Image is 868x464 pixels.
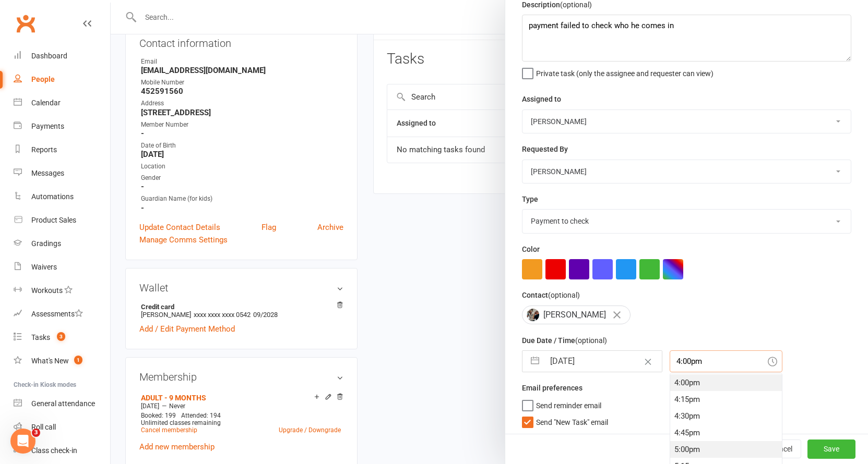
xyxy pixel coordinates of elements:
div: 4:15pm [670,391,782,408]
a: Waivers [14,255,110,279]
label: Type [522,193,538,205]
div: 4:45pm [670,424,782,441]
a: What's New1 [14,349,110,373]
a: Dashboard [14,44,110,68]
span: Send "New Task" email [536,414,608,426]
div: 4:30pm [670,408,782,424]
div: 5:00pm [670,441,782,458]
label: Color [522,243,540,255]
div: [PERSON_NAME] [522,306,631,324]
a: Tasks 3 [14,326,110,349]
span: Private task (only the assignee and requester can view) [536,66,714,78]
a: Gradings [14,232,110,255]
small: (optional) [560,1,592,9]
div: Product Sales [31,216,76,224]
div: Class check-in [31,446,77,455]
span: 3 [57,332,65,341]
iframe: Intercom live chat [10,429,35,454]
div: Calendar [31,99,61,107]
span: Send reminder email [536,398,601,410]
textarea: payment failed to check who he comes in [522,15,851,62]
a: Reports [14,138,110,162]
a: General attendance kiosk mode [14,392,110,416]
div: Gradings [31,239,61,248]
div: Workouts [31,286,63,295]
label: Assigned to [522,93,561,105]
a: Payments [14,115,110,138]
div: People [31,75,55,83]
div: Automations [31,192,74,201]
a: People [14,68,110,91]
label: Contact [522,289,580,301]
div: 4:00pm [670,374,782,391]
img: Elliot Holmes [527,309,539,321]
a: Calendar [14,91,110,115]
div: Dashboard [31,52,67,60]
div: Assessments [31,310,83,318]
a: Assessments [14,302,110,326]
div: Tasks [31,333,50,341]
div: Reports [31,145,57,154]
div: What's New [31,357,69,365]
a: Product Sales [14,209,110,232]
a: Roll call [14,416,110,439]
div: Payments [31,122,64,130]
a: Class kiosk mode [14,439,110,462]
a: Workouts [14,279,110,302]
label: Requested By [522,143,568,155]
small: (optional) [575,336,607,345]
div: Roll call [31,423,56,431]
small: (optional) [548,291,580,299]
button: Clear Date [639,351,657,371]
span: 1 [74,356,82,364]
a: Automations [14,185,110,209]
div: Waivers [31,263,57,271]
a: Messages [14,162,110,185]
button: Save [807,440,855,459]
div: General attendance [31,399,95,408]
span: 3 [32,429,40,437]
a: Clubworx [13,10,39,36]
label: Due Date / Time [522,335,607,346]
label: Email preferences [522,382,582,394]
div: Messages [31,169,64,177]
